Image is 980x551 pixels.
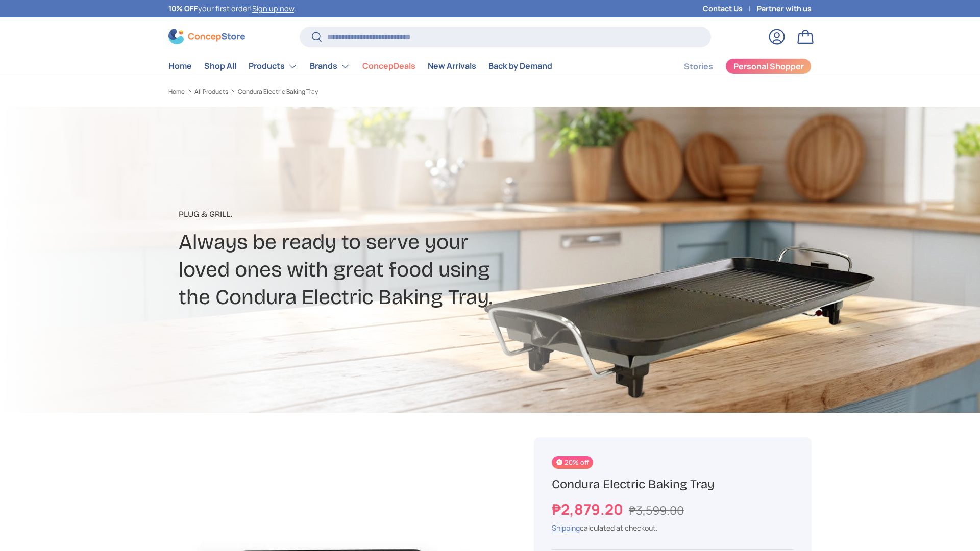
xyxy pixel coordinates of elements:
a: ConcepDeals [362,56,415,76]
a: Home [168,89,185,95]
a: Partner with us [757,3,812,14]
a: Shop All [204,56,236,76]
a: Personal Shopper [725,58,812,74]
summary: Brands [304,56,356,77]
a: Sign up now [252,4,294,13]
a: Shipping [552,523,580,533]
nav: Breadcrumbs [168,87,509,96]
s: ₱3,599.00 [629,502,684,518]
h2: Always be ready to serve your loved ones with great food using the Condura Electric Baking Tray. [179,229,571,311]
a: New Arrivals [428,56,476,76]
span: 20% off [552,456,593,469]
a: Stories [684,57,713,77]
a: All Products [194,89,228,95]
a: Contact Us [703,3,757,14]
div: calculated at checkout. [552,522,794,533]
img: ConcepStore [168,29,245,44]
p: your first order! . [168,3,296,14]
strong: 10% OFF [168,4,198,13]
summary: Products [242,56,304,77]
strong: ₱2,879.20 [552,499,626,519]
a: Back by Demand [488,56,552,76]
a: Brands [310,56,350,77]
nav: Primary [168,56,552,77]
a: Home [168,56,192,76]
nav: Secondary [659,56,812,77]
span: Personal Shopper [733,62,804,70]
a: Products [249,56,298,77]
p: Plug & Grill. [179,208,571,220]
a: Condura Electric Baking Tray [238,89,318,95]
h1: Condura Electric Baking Tray [552,477,794,492]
